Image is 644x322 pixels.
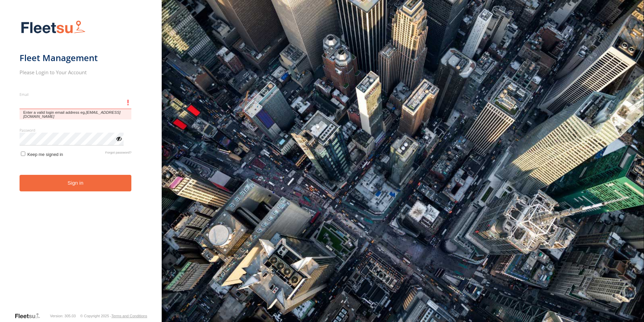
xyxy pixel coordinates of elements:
[115,135,122,142] div: ViewPassword
[20,69,132,76] h2: Please Login to Your Account
[20,16,142,312] form: main
[27,152,63,157] span: Keep me signed in
[21,152,25,156] input: Keep me signed in
[105,151,132,157] a: Forgot password?
[80,314,147,318] div: © Copyright 2025 -
[20,92,132,97] label: Email
[50,314,76,318] div: Version: 305.03
[20,52,132,63] h1: Fleet Management
[23,110,121,118] em: [EMAIL_ADDRESS][DOMAIN_NAME]
[20,128,132,133] label: Password
[111,314,147,318] a: Terms and Conditions
[14,313,45,319] a: Visit our Website
[20,19,87,36] img: Fleetsu
[20,109,132,119] span: Enter a valid login email address eg.
[20,175,132,191] button: Sign in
